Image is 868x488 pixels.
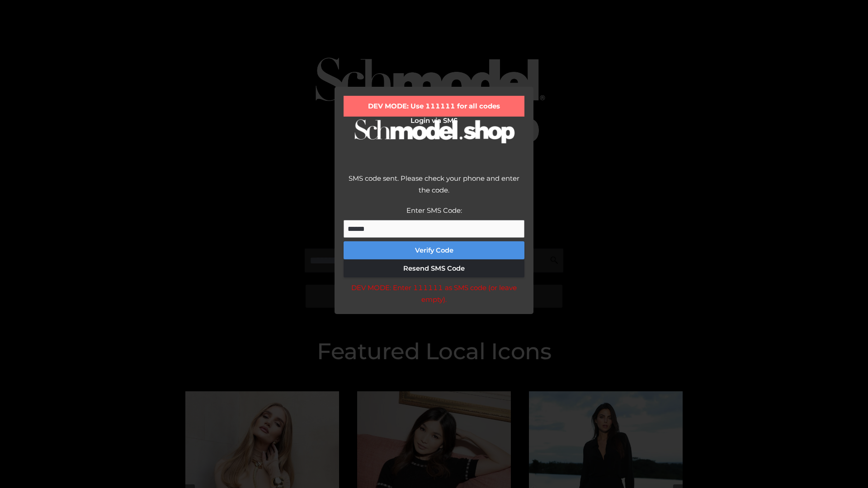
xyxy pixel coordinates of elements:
[344,259,524,277] button: Resend SMS Code
[344,96,524,117] div: DEV MODE: Use 111111 for all codes
[344,241,524,259] button: Verify Code
[344,173,524,205] div: SMS code sent. Please check your phone and enter the code.
[406,206,462,215] label: Enter SMS Code:
[344,117,524,125] h2: Login via SMS
[344,282,524,305] div: DEV MODE: Enter 111111 as SMS code (or leave empty).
